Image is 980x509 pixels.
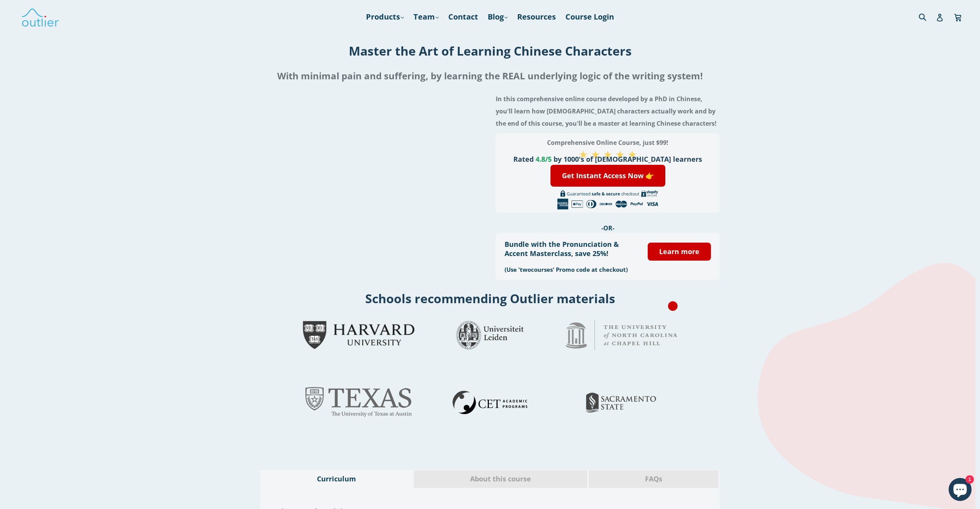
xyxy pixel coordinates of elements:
[550,165,665,187] a: Get Instant Access Now 👉
[496,93,720,130] h4: In this comprehensive online course developed by a PhD in Chinese, you'll learn how [DEMOGRAPHIC_...
[484,10,511,24] a: Blog
[601,224,614,232] span: -OR-
[21,6,59,28] img: Outlier Linguistics
[266,474,407,484] span: Curriculum
[536,154,552,164] span: 4.8/5
[505,240,636,258] h3: Bundle with the Pronunciation & Accent Masterclass, save 25%!
[562,10,618,24] a: Course Login
[648,243,710,261] a: Learn more
[578,147,637,161] span: ★ ★ ★ ★ ★
[444,10,482,24] a: Contact
[260,89,484,215] iframe: Embedded Youtube Video
[505,136,710,149] h3: Comprehensive Online Course, just $99!
[505,266,636,273] h3: (Use 'twocourses' Promo code at checkout)
[362,10,408,24] a: Products
[595,474,713,484] span: FAQs
[554,154,702,164] span: by 1000's of [DEMOGRAPHIC_DATA] learners
[917,9,938,25] input: Search
[513,154,534,164] span: Rated
[420,474,581,484] span: About this course
[513,10,560,24] a: Resources
[410,10,443,24] a: Team
[946,478,974,503] inbox-online-store-chat: Shopify online store chat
